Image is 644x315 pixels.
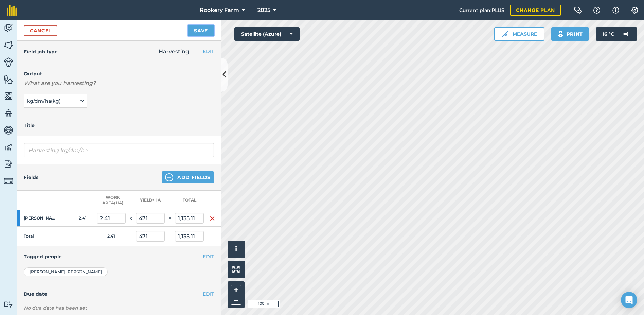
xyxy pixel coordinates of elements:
button: Add Fields [162,171,214,183]
button: Measure [494,27,544,41]
a: Change plan [510,5,561,16]
h4: Field job type [24,48,58,55]
img: Ruler icon [502,31,508,37]
img: svg+xml;base64,PD94bWwgdmVyc2lvbj0iMS4wIiBlbmNvZGluZz0idXRmLTgiPz4KPCEtLSBHZW5lcmF0b3I6IEFkb2JlIE... [620,27,633,41]
h4: Tagged people [24,253,214,260]
img: svg+xml;base64,PD94bWwgdmVyc2lvbj0iMS4wIiBlbmNvZGluZz0idXRmLTgiPz4KPCEtLSBHZW5lcmF0b3I6IEFkb2JlIE... [4,142,13,152]
button: EDIT [203,253,214,260]
th: Total [175,191,204,210]
img: Two speech bubbles overlapping with the left bubble in the forefront [574,7,582,14]
button: Save [188,25,214,36]
div: No due date has been set [24,304,214,311]
span: 2025 [257,6,270,14]
img: Four arrows, one pointing top left, one top right, one bottom right and the last bottom left [232,266,240,273]
button: EDIT [203,290,214,298]
img: fieldmargin Logo [7,5,17,16]
div: [PERSON_NAME] [PERSON_NAME] [24,267,108,276]
td: 2.41 [68,210,97,227]
img: svg+xml;base64,PD94bWwgdmVyc2lvbj0iMS4wIiBlbmNvZGluZz0idXRmLTgiPz4KPCEtLSBHZW5lcmF0b3I6IEFkb2JlIE... [4,176,13,186]
strong: Total [24,233,34,239]
span: Harvesting [159,48,189,55]
img: svg+xml;base64,PHN2ZyB4bWxucz0iaHR0cDovL3d3dy53My5vcmcvMjAwMC9zdmciIHdpZHRoPSI1NiIgaGVpZ2h0PSI2MC... [4,40,13,50]
img: svg+xml;base64,PD94bWwgdmVyc2lvbj0iMS4wIiBlbmNvZGluZz0idXRmLTgiPz4KPCEtLSBHZW5lcmF0b3I6IEFkb2JlIE... [4,301,13,308]
button: Satellite (Azure) [234,27,300,41]
td: = [165,210,175,227]
img: A cog icon [631,7,639,14]
div: Open Intercom Messenger [621,292,637,308]
img: svg+xml;base64,PD94bWwgdmVyc2lvbj0iMS4wIiBlbmNvZGluZz0idXRmLTgiPz4KPCEtLSBHZW5lcmF0b3I6IEFkb2JlIE... [4,108,13,118]
span: i [235,245,237,253]
img: svg+xml;base64,PHN2ZyB4bWxucz0iaHR0cDovL3d3dy53My5vcmcvMjAwMC9zdmciIHdpZHRoPSIxOSIgaGVpZ2h0PSIyNC... [557,30,564,38]
img: svg+xml;base64,PD94bWwgdmVyc2lvbj0iMS4wIiBlbmNvZGluZz0idXRmLTgiPz4KPCEtLSBHZW5lcmF0b3I6IEFkb2JlIE... [4,57,13,67]
img: svg+xml;base64,PHN2ZyB4bWxucz0iaHR0cDovL3d3dy53My5vcmcvMjAwMC9zdmciIHdpZHRoPSIxNiIgaGVpZ2h0PSIyNC... [210,214,215,223]
img: svg+xml;base64,PD94bWwgdmVyc2lvbj0iMS4wIiBlbmNvZGluZz0idXRmLTgiPz4KPCEtLSBHZW5lcmF0b3I6IEFkb2JlIE... [4,125,13,135]
strong: 2.41 [107,233,115,239]
button: kg/dm/ha(kg) [24,94,87,108]
span: 16 ° C [603,27,614,41]
button: 16 °C [596,27,637,41]
em: What are you harvesting? [24,80,96,86]
h4: Due date [24,290,214,298]
button: i [228,241,245,258]
button: Print [551,27,589,41]
td: x [126,210,136,227]
span: Current plan : PLUS [459,6,504,14]
img: svg+xml;base64,PHN2ZyB4bWxucz0iaHR0cDovL3d3dy53My5vcmcvMjAwMC9zdmciIHdpZHRoPSI1NiIgaGVpZ2h0PSI2MC... [4,91,13,101]
img: svg+xml;base64,PD94bWwgdmVyc2lvbj0iMS4wIiBlbmNvZGluZz0idXRmLTgiPz4KPCEtLSBHZW5lcmF0b3I6IEFkb2JlIE... [4,23,13,33]
img: A question mark icon [593,7,601,14]
button: EDIT [203,48,214,55]
img: svg+xml;base64,PHN2ZyB4bWxucz0iaHR0cDovL3d3dy53My5vcmcvMjAwMC9zdmciIHdpZHRoPSI1NiIgaGVpZ2h0PSI2MC... [4,74,13,84]
span: kg/dm/ha ( kg ) [27,97,62,105]
h4: Title [24,122,214,129]
h4: Fields [24,174,38,181]
img: svg+xml;base64,PD94bWwgdmVyc2lvbj0iMS4wIiBlbmNvZGluZz0idXRmLTgiPz4KPCEtLSBHZW5lcmF0b3I6IEFkb2JlIE... [4,159,13,169]
button: – [231,295,241,305]
th: Work area ( Ha ) [97,191,126,210]
a: Cancel [24,25,57,36]
h4: Output [24,70,214,78]
strong: [PERSON_NAME] [24,215,56,221]
input: What needs doing? [24,143,214,157]
img: svg+xml;base64,PHN2ZyB4bWxucz0iaHR0cDovL3d3dy53My5vcmcvMjAwMC9zdmciIHdpZHRoPSIxNyIgaGVpZ2h0PSIxNy... [612,6,619,14]
img: svg+xml;base64,PHN2ZyB4bWxucz0iaHR0cDovL3d3dy53My5vcmcvMjAwMC9zdmciIHdpZHRoPSIxNCIgaGVpZ2h0PSIyNC... [165,173,173,181]
th: Yield / Ha [136,191,165,210]
span: Rookery Farm [200,6,239,14]
button: + [231,285,241,295]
